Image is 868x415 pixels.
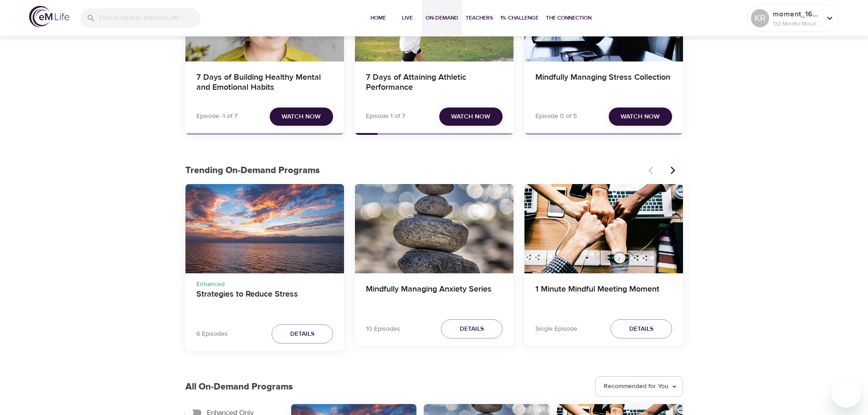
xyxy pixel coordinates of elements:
button: Watch Now [439,108,503,126]
img: logo [29,6,69,27]
span: The Connection [546,13,591,23]
div: KR [751,9,769,27]
span: Details [460,323,484,335]
p: Episode -1 of 7 [196,112,237,121]
p: Episode 1 of 7 [366,112,405,121]
span: On-Demand [426,13,458,23]
button: Details [272,324,333,344]
button: Details [441,319,503,339]
p: All On-Demand Programs [185,380,293,394]
h4: Mindfully Managing Stress Collection [535,72,672,94]
h4: 7 Days of Attaining Athletic Performance [366,72,503,94]
button: Watch Now [270,108,333,126]
button: Next items [663,160,683,180]
p: 6 Episodes [196,329,228,339]
span: Details [290,328,314,340]
span: Watch Now [621,111,660,123]
span: 1% Challenge [500,13,539,23]
h4: Strategies to Reduce Stress [196,289,333,311]
span: Watch Now [282,111,321,123]
p: Single Episode [535,324,577,334]
p: moment_1696020714 [773,9,821,20]
span: Enhanced [196,280,225,288]
button: Details [611,319,672,339]
h4: 1 Minute Mindful Meeting Moment [535,284,672,306]
span: Live [396,13,418,23]
p: 10 Episodes [366,324,400,334]
span: Watch Now [451,111,490,123]
iframe: Button to launch messaging window [832,379,861,408]
input: Find programs, teachers, etc... [99,8,200,28]
span: Home [367,13,389,23]
button: Mindfully Managing Anxiety Series [355,184,514,273]
p: Trending On-Demand Programs [185,164,643,177]
h4: Mindfully Managing Anxiety Series [366,284,503,306]
button: Watch Now [609,108,672,126]
span: Details [629,323,653,335]
button: Strategies to Reduce Stress [185,184,344,273]
span: Teachers [466,13,493,23]
p: Episode 0 of 5 [535,112,577,121]
h4: 7 Days of Building Healthy Mental and Emotional Habits [196,72,333,94]
button: 1 Minute Mindful Meeting Moment [524,184,683,273]
p: 132 Mindful Minutes [773,20,821,28]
